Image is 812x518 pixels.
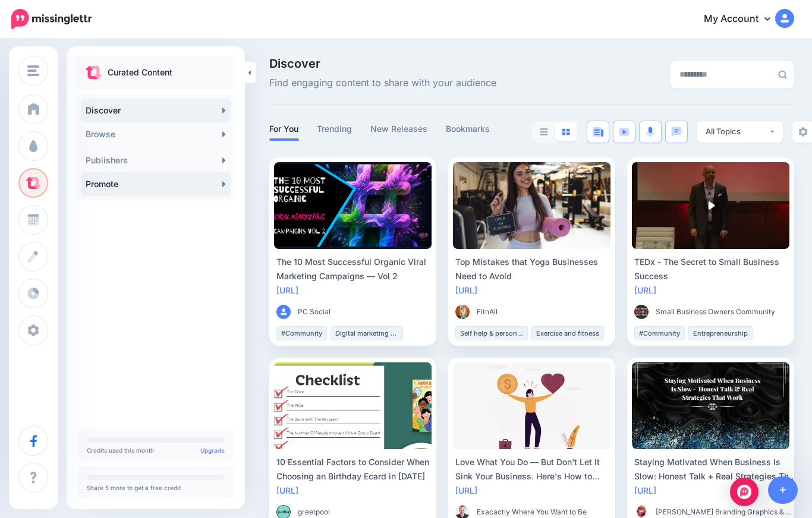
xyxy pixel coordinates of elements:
[455,326,528,340] li: Self help & personal development
[276,305,291,319] img: user_default_image.png
[562,128,570,135] img: grid-blue.png
[540,128,548,135] img: list-grey.png
[269,75,496,91] span: Find engaging content to share with your audience
[646,127,654,137] img: microphone.png
[455,255,608,283] div: Top Mistakes that Yoga Businesses Need to Avoid
[81,122,231,146] a: Browse
[455,455,608,484] div: Love What You Do — But Don't Let It Sink Your Business. Here's How to Stay Passionate and Profita...
[276,255,429,283] div: The 10 Most Successful Organic Viral Marketing Campaigns — Vol 2
[730,478,759,506] div: Open Intercom Messenger
[688,326,753,340] li: Entrepreneurship
[692,5,794,34] a: My Account
[634,255,787,283] div: TEDx - The Secret to Small Business Success
[593,127,603,137] img: article-blue.png
[108,65,172,80] p: Curated Content
[298,506,330,518] span: greetpool
[317,122,353,136] a: Trending
[81,172,231,196] a: Promote
[276,455,429,484] div: 10 Essential Factors to Consider When Choosing an Birthday Ecard in [DATE]
[276,285,298,295] a: [URL]
[634,455,797,484] div: Staying Motivated When Business Is Slow: Honest Talk + Real Strategies That Work for Small Busine...
[27,65,39,76] img: menu.png
[634,485,656,495] a: [URL]
[697,121,783,143] button: All Topics
[276,485,298,495] a: [URL]
[298,306,331,318] span: PC Social
[455,485,477,495] a: [URL]
[634,326,685,340] li: #Community
[619,128,630,136] img: video-blue.png
[656,306,775,318] span: Small Business Owners Community
[477,306,498,318] span: FitnAll
[276,326,327,340] li: #Community
[656,506,792,518] span: [PERSON_NAME] Branding Graphics & Website Designs
[798,127,808,137] img: settings-grey.png
[778,70,787,79] img: search-grey-6.png
[331,326,403,340] li: Digital marketing strategy
[269,122,299,136] a: For You
[269,58,496,70] span: Discover
[477,506,587,518] span: Exacactly Where You Want to Be
[706,126,769,137] div: All Topics
[370,122,428,136] a: New Releases
[531,326,604,340] li: Exercise and fitness
[86,66,102,79] img: curate.png
[455,285,477,295] a: [URL]
[446,122,490,136] a: Bookmarks
[634,305,649,319] img: 7PJTV3KHQGE67MFYFLVTG6AVBRR151IC_thumb.png
[671,127,682,137] img: chat-square-blue.png
[81,149,231,172] a: Publishers
[634,285,656,295] a: [URL]
[703,197,719,214] img: play-circle-overlay.png
[11,9,92,29] img: Missinglettr
[81,99,231,122] a: Discover
[455,305,470,319] img: picture-bsa67351_thumb.png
